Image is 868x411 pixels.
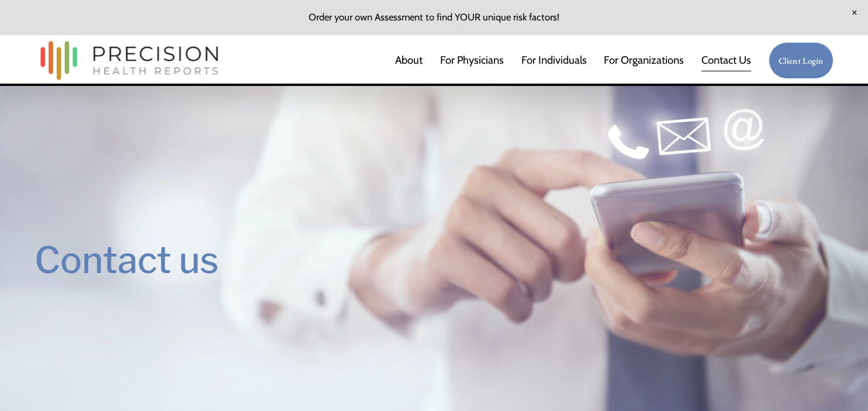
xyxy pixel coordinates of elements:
iframe: Chat Widget [810,355,868,411]
span: For Organizations [604,50,684,71]
a: Client Login [769,42,834,79]
a: For Individuals [521,49,587,72]
img: Precision Health Reports [34,36,224,85]
h1: Contact us [34,233,634,288]
a: About [395,49,423,72]
a: For Physicians [440,49,504,72]
a: Contact Us [701,49,751,72]
a: folder dropdown [604,49,684,72]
